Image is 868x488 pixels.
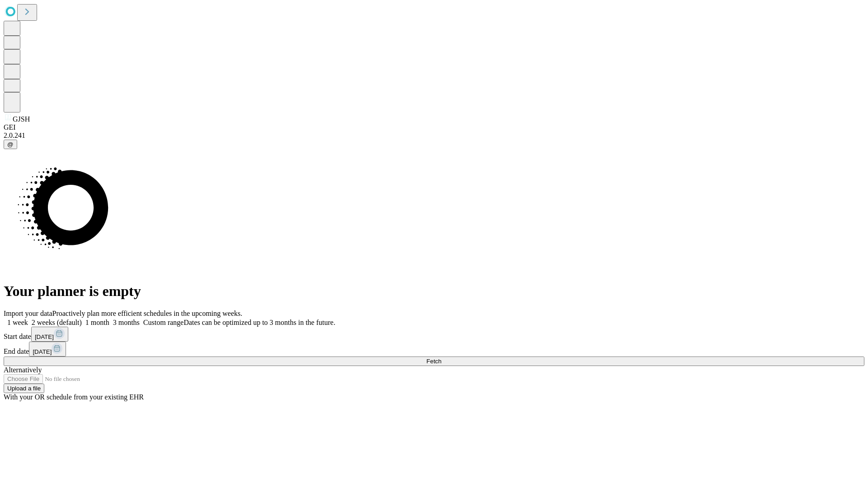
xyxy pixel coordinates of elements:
span: Alternatively [4,366,42,374]
span: 2 weeks (default) [32,319,82,326]
button: Upload a file [4,384,44,393]
span: 1 month [85,319,109,326]
span: [DATE] [33,348,52,355]
span: Proactively plan more efficient schedules in the upcoming weeks. [52,310,242,317]
span: Fetch [426,358,441,365]
span: With your OR schedule from your existing EHR [4,393,144,401]
span: Import your data [4,310,52,317]
span: GJSH [13,115,30,123]
div: End date [4,342,864,357]
button: @ [4,140,17,149]
button: [DATE] [31,327,68,342]
span: @ [7,141,14,148]
h1: Your planner is empty [4,283,864,300]
div: 2.0.241 [4,131,864,140]
span: [DATE] [35,333,54,340]
span: 1 week [7,319,28,326]
div: Start date [4,327,864,342]
span: Custom range [143,319,184,326]
button: Fetch [4,357,864,366]
span: 3 months [113,319,140,326]
button: [DATE] [29,342,66,357]
div: GEI [4,123,864,131]
span: Dates can be optimized up to 3 months in the future. [184,319,335,326]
